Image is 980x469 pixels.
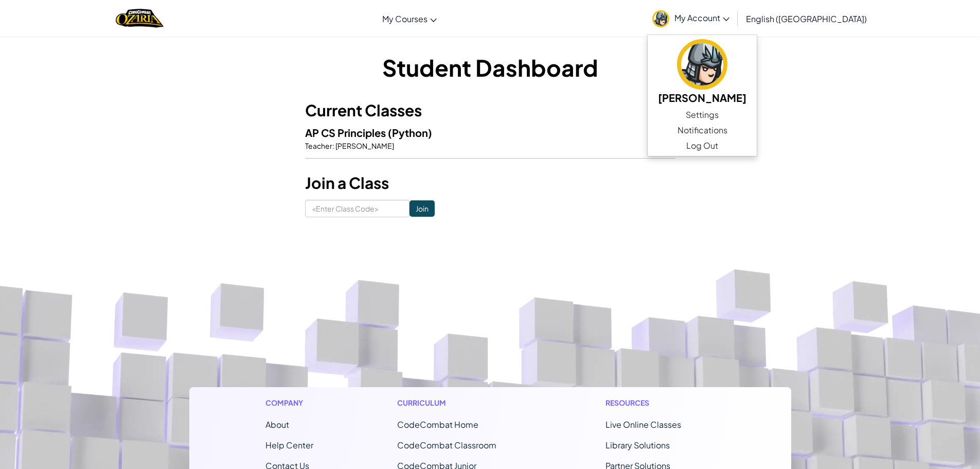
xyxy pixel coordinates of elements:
[397,419,478,430] span: CodeCombat Home
[648,107,757,123] a: Settings
[305,200,409,217] input: <Enter Class Code>
[677,39,727,90] img: avatar
[652,10,669,27] img: avatar
[305,171,675,195] h3: Join a Class
[265,440,313,450] a: Help Center
[648,138,757,153] a: Log Out
[397,440,496,450] a: CodeCombat Classroom
[116,8,164,29] a: Ozaria by CodeCombat logo
[334,141,394,150] span: [PERSON_NAME]
[116,8,164,29] img: Home
[674,12,729,23] span: My Account
[265,397,313,408] h1: Company
[648,38,757,107] a: [PERSON_NAME]
[305,51,675,83] h1: Student Dashboard
[741,5,872,32] a: English ([GEOGRAPHIC_DATA])
[409,200,435,217] input: Join
[305,141,332,150] span: Teacher
[305,126,388,139] span: AP CS Principles
[658,90,746,106] h5: [PERSON_NAME]
[265,419,289,430] a: About
[678,124,727,136] span: Notifications
[388,126,432,139] span: (Python)
[377,5,442,32] a: My Courses
[605,397,715,408] h1: Resources
[332,141,334,150] span: :
[605,419,681,430] a: Live Online Classes
[397,397,522,408] h1: Curriculum
[382,13,427,24] span: My Courses
[605,440,670,450] a: Library Solutions
[305,99,675,122] h3: Current Classes
[647,2,735,34] a: My Account
[746,13,867,24] span: English ([GEOGRAPHIC_DATA])
[648,123,757,138] a: Notifications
